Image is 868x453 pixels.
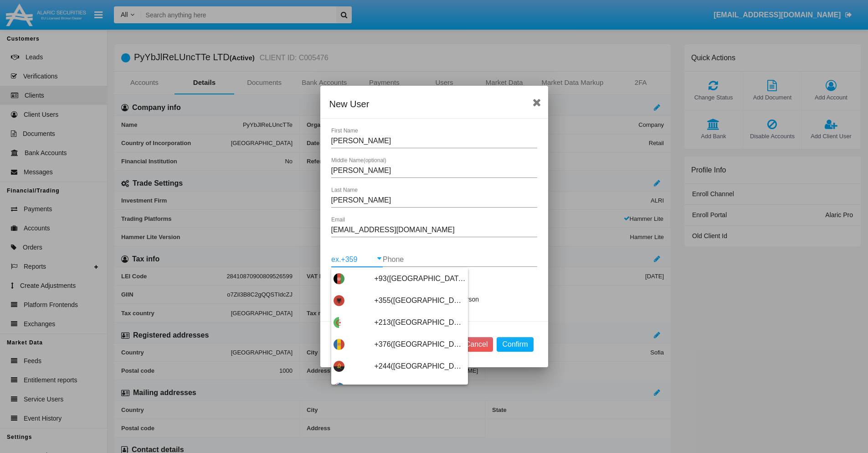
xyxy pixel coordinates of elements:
[375,333,466,355] span: +376([GEOGRAPHIC_DATA])
[375,355,466,377] span: +244([GEOGRAPHIC_DATA])
[375,312,466,333] span: +213([GEOGRAPHIC_DATA])
[497,337,533,352] button: Confirm
[329,97,539,111] div: New User
[375,268,466,290] span: +93([GEOGRAPHIC_DATA])
[375,290,466,312] span: +355([GEOGRAPHIC_DATA])
[375,377,466,399] span: +1264([GEOGRAPHIC_DATA])
[460,337,493,352] button: Cancel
